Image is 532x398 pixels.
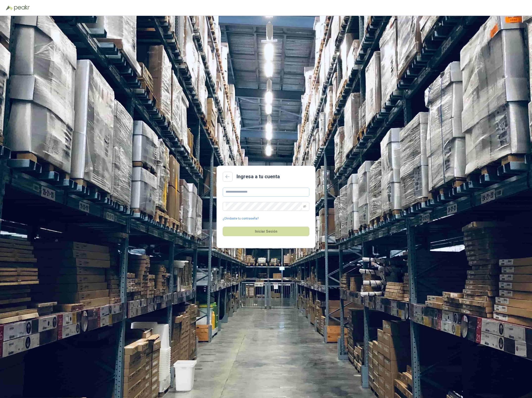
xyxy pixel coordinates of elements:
img: Peakr [14,5,30,11]
span: eye-invisible [303,205,306,208]
h2: Ingresa a tu cuenta [237,173,280,180]
img: Logo [6,5,13,10]
button: Iniciar Sesión [223,227,309,236]
a: ¿Olvidaste tu contraseña? [223,216,259,221]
